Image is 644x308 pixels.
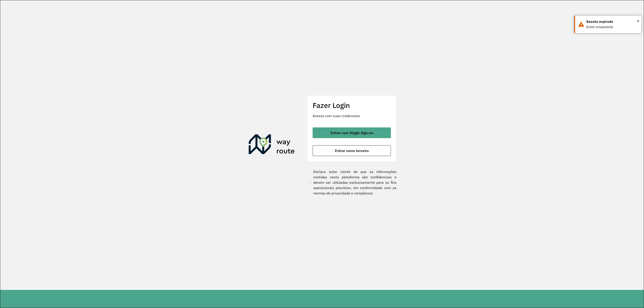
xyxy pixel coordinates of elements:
[249,134,295,156] img: Roteirizador AmbevTech
[313,113,391,118] p: Acesse com suas credenciais
[586,24,638,30] div: Entre novamente
[313,101,391,110] h2: Fazer Login
[335,149,369,152] span: Entrar como terceiro
[330,131,373,135] span: Entrar com Single Sign-on
[313,145,391,156] button: button
[637,18,639,24] button: Close
[586,19,638,24] div: Sessão expirada
[307,169,396,196] label: Declaro estar ciente de que as informações contidas nesta plataforma são confidenciais e devem se...
[313,127,391,138] button: button
[637,18,639,24] span: ×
